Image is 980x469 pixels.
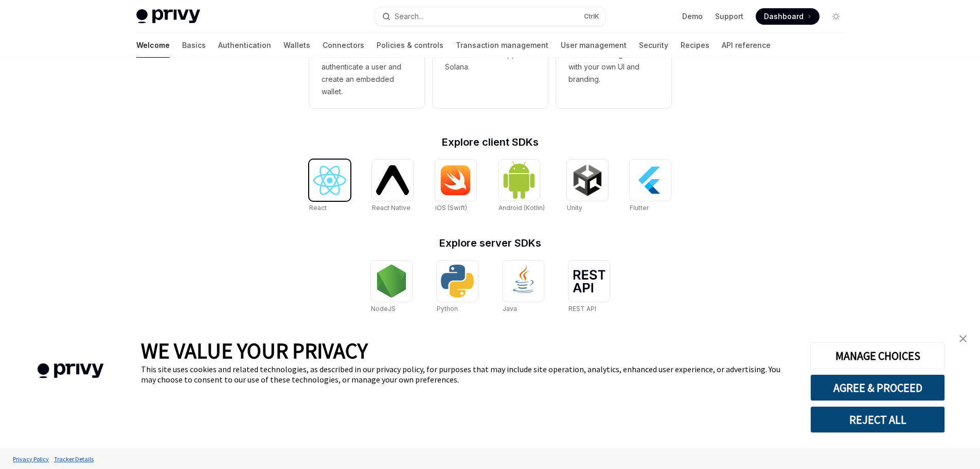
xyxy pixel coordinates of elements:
[639,33,668,58] a: Security
[722,33,771,58] a: API reference
[322,48,412,98] span: Use the React SDK to authenticate a user and create an embedded wallet.
[568,305,596,312] span: REST API
[15,349,126,393] img: company logo
[323,33,364,58] a: Connectors
[561,33,627,58] a: User management
[584,12,599,21] span: Ctrl K
[439,165,472,196] img: iOS (Swift)
[375,265,408,298] img: NodeJS
[498,160,545,213] a: Android (Kotlin)Android (Kotlin)
[503,161,536,199] img: Android (Kotlin)
[435,160,476,213] a: iOS (Swift)iOS (Swift)
[810,342,945,369] button: MANAGE CHOICES
[313,166,346,195] img: React
[376,165,409,195] img: React Native
[309,137,671,147] h2: Explore client SDKs
[372,204,411,212] span: React Native
[435,204,467,212] span: iOS (Swift)
[51,450,96,468] a: Tracker Details
[309,160,350,213] a: ReactReact
[634,164,667,197] img: Flutter
[507,265,540,298] img: Java
[395,10,423,23] div: Search...
[218,33,271,58] a: Authentication
[437,260,478,314] a: PythonPython
[136,9,200,24] img: light logo
[375,7,605,26] button: Search...CtrlK
[630,204,649,212] span: Flutter
[141,337,368,364] span: WE VALUE YOUR PRIVACY
[953,328,973,349] a: close banner
[756,8,819,25] a: Dashboard
[503,305,517,312] span: Java
[498,204,545,212] span: Android (Kotlin)
[630,160,671,213] a: FlutterFlutter
[372,160,413,213] a: React NativeReact Native
[377,33,443,58] a: Policies & controls
[828,8,844,25] button: Toggle dark mode
[810,374,945,401] button: AGREE & PROCEED
[568,36,659,85] span: Whitelabel login, wallets, and user management with your own UI and branding.
[573,270,605,292] img: REST API
[182,33,206,58] a: Basics
[441,265,474,298] img: Python
[571,164,604,197] img: Unity
[10,450,51,468] a: Privacy Policy
[503,260,544,314] a: JavaJava
[309,204,327,212] span: React
[567,204,582,212] span: Unity
[371,305,396,312] span: NodeJS
[681,33,709,58] a: Recipes
[764,11,804,22] span: Dashboard
[456,33,548,58] a: Transaction management
[437,305,458,312] span: Python
[715,11,743,22] a: Support
[810,406,945,433] button: REJECT ALL
[682,11,703,22] a: Demo
[283,33,310,58] a: Wallets
[136,33,170,58] a: Welcome
[567,160,608,213] a: UnityUnity
[568,260,610,314] a: REST APIREST API
[959,335,967,342] img: close banner
[371,260,412,314] a: NodeJSNodeJS
[141,364,795,385] div: This site uses cookies and related technologies, as described in our privacy policy, for purposes...
[309,238,671,248] h2: Explore server SDKs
